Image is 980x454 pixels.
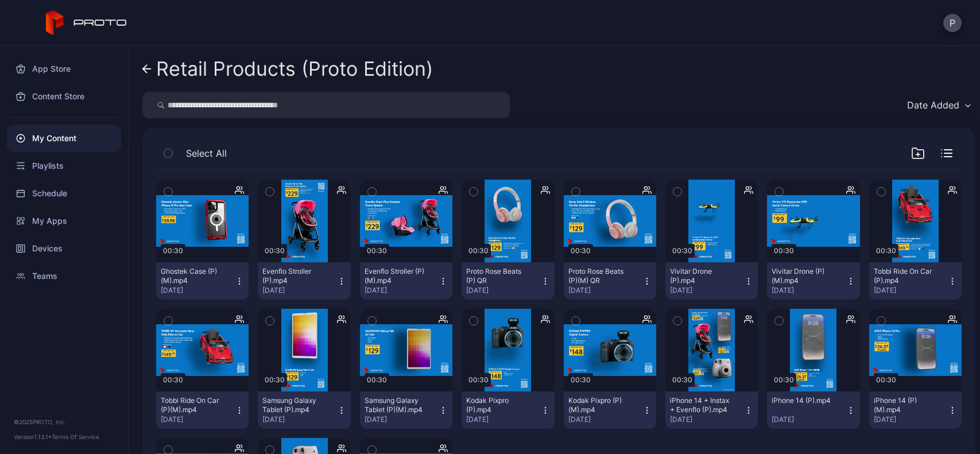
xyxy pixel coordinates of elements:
[258,262,350,300] button: Evenflo Stroller (P).mp4[DATE]
[360,391,452,429] button: Samsung Galaxy Tablet (P)(M).mp4[DATE]
[665,262,758,300] button: Vivitar Drone (P).mp4[DATE]
[907,99,959,111] div: Date Added
[869,262,962,300] button: Tobbi Ride On Car (P).mp4[DATE]
[767,391,859,429] button: iPhone 14 (P).mp4[DATE]
[874,396,937,414] div: iPhone 14 (P)(M).mp4
[7,262,121,290] a: Teams
[161,415,235,424] div: [DATE]
[262,396,326,414] div: Samsung Galaxy Tablet (P).mp4
[869,391,962,429] button: iPhone 14 (P)(M).mp4[DATE]
[365,267,428,285] div: Evenflo Stroller (P)(M).mp4
[365,396,428,414] div: Samsung Galaxy Tablet (P)(M).mp4
[568,396,632,414] div: Kodak Pixpro (P)(M).mp4
[14,433,52,440] span: Version 1.13.1 •
[7,83,121,110] a: Content Store
[161,267,224,285] div: Ghostek Case (P)(M).mp4
[161,286,235,295] div: [DATE]
[568,286,642,295] div: [DATE]
[365,415,439,424] div: [DATE]
[568,415,642,424] div: [DATE]
[156,262,249,300] button: Ghostek Case (P)(M).mp4[DATE]
[360,262,452,300] button: Evenflo Stroller (P)(M).mp4[DATE]
[767,262,859,300] button: Vivitar Drone (P)(M).mp4[DATE]
[874,286,948,295] div: [DATE]
[466,286,540,295] div: [DATE]
[156,391,249,429] button: Tobbi Ride On Car (P)(M).mp4[DATE]
[874,267,937,285] div: Tobbi Ride On Car (P).mp4
[462,262,554,300] button: Proto Rose Beats (P) QR[DATE]
[14,417,114,426] div: © 2025 PROTO, Inc.
[670,415,744,424] div: [DATE]
[564,262,656,300] button: Proto Rose Beats (P)(M) QR[DATE]
[568,267,632,285] div: Proto Rose Beats (P)(M) QR
[156,58,433,80] div: Retail Products (Proto Edition)
[466,396,529,414] div: Kodak Pixpro (P).mp4
[262,267,326,285] div: Evenflo Stroller (P).mp4
[772,286,846,295] div: [DATE]
[670,286,744,295] div: [DATE]
[772,396,835,405] div: iPhone 14 (P).mp4
[670,396,733,414] div: iPhone 14 + Instax + Evenflo (P).mp4
[874,415,948,424] div: [DATE]
[262,286,336,295] div: [DATE]
[772,267,835,285] div: Vivitar Drone (P)(M).mp4
[7,152,121,180] a: Playlists
[186,146,227,160] span: Select All
[670,267,733,285] div: Vivitar Drone (P).mp4
[7,55,121,83] a: App Store
[665,391,758,429] button: iPhone 14 + Instax + Evenflo (P).mp4[DATE]
[466,415,540,424] div: [DATE]
[466,267,529,285] div: Proto Rose Beats (P) QR
[258,391,350,429] button: Samsung Galaxy Tablet (P).mp4[DATE]
[7,125,121,152] a: My Content
[7,180,121,207] a: Schedule
[142,55,433,83] a: Retail Products (Proto Edition)
[52,433,99,440] a: Terms Of Service
[7,207,121,235] a: My Apps
[564,391,656,429] button: Kodak Pixpro (P)(M).mp4[DATE]
[943,14,962,32] button: P
[772,415,846,424] div: [DATE]
[901,92,975,118] button: Date Added
[365,286,439,295] div: [DATE]
[262,415,336,424] div: [DATE]
[161,396,224,414] div: Tobbi Ride On Car (P)(M).mp4
[7,235,121,262] a: Devices
[462,391,554,429] button: Kodak Pixpro (P).mp4[DATE]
